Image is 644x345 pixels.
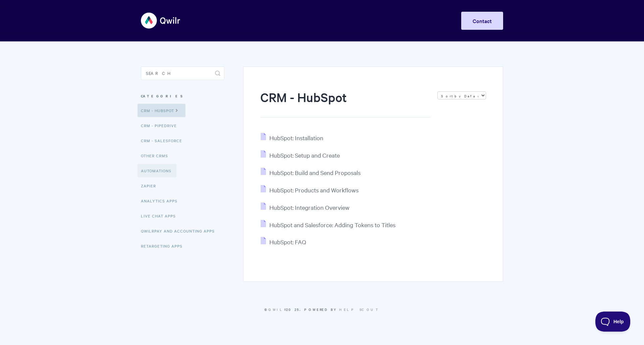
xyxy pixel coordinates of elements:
a: Zapier [141,179,161,192]
span: HubSpot and Salesforce: Adding Tokens to Titles [269,221,395,229]
span: HubSpot: Integration Overview [269,203,350,211]
span: HubSpot: Build and Send Proposals [269,169,361,176]
span: HubSpot: Setup and Create [269,151,340,159]
select: Page reloads on selection [437,91,486,99]
span: HubSpot: Installation [269,134,323,142]
iframe: Toggle Customer Support [595,312,631,332]
a: HubSpot: Build and Send Proposals [261,169,361,176]
a: HubSpot: Setup and Create [261,151,340,159]
a: Help Scout [339,307,380,312]
a: Qwilr [268,307,286,312]
input: Search [141,67,224,80]
a: HubSpot: FAQ [261,238,306,246]
a: CRM - Salesforce [141,134,187,147]
span: Powered by [304,307,380,312]
a: Other CRMs [141,149,173,162]
span: HubSpot: Products and Workflows [269,186,359,194]
a: CRM - Pipedrive [141,119,182,132]
h1: CRM - HubSpot [260,89,431,117]
a: Retargeting Apps [141,239,187,253]
a: HubSpot: Products and Workflows [261,186,359,194]
a: Live Chat Apps [141,209,181,223]
a: Contact [461,12,503,30]
a: Analytics Apps [141,194,182,207]
p: © 2025. [141,307,503,313]
span: HubSpot: FAQ [269,238,306,246]
img: Qwilr Help Center [141,8,181,33]
a: QwilrPay and Accounting Apps [141,224,220,238]
a: CRM - HubSpot [138,104,185,117]
a: HubSpot: Installation [261,134,323,142]
h3: Categories [141,90,224,102]
a: Automations [138,164,176,177]
a: HubSpot and Salesforce: Adding Tokens to Titles [261,221,395,229]
a: HubSpot: Integration Overview [261,203,350,211]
